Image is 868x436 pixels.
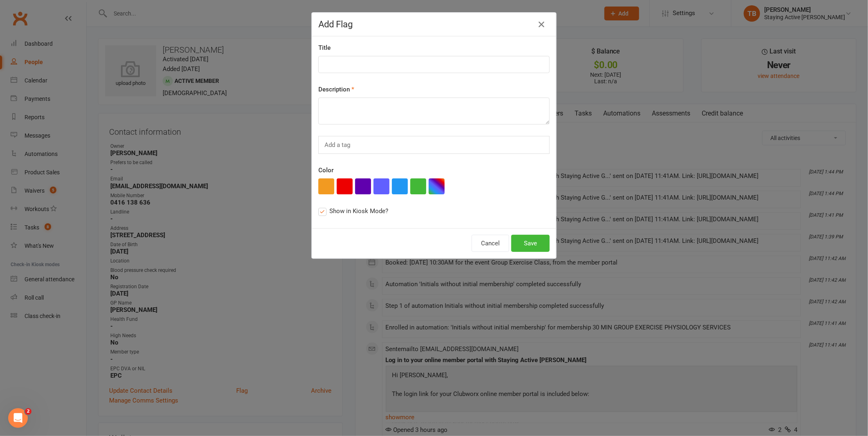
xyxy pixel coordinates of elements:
[318,19,550,29] h4: Add Flag
[511,235,550,252] button: Save
[324,140,353,150] input: Add a tag
[25,408,31,415] span: 2
[318,165,333,175] label: Color
[8,408,28,428] iframe: Intercom live chat
[329,206,388,215] span: Show in Kiosk Mode?
[472,235,509,252] button: Cancel
[318,85,354,94] label: Description
[318,43,331,53] label: Title
[535,18,548,31] button: Close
